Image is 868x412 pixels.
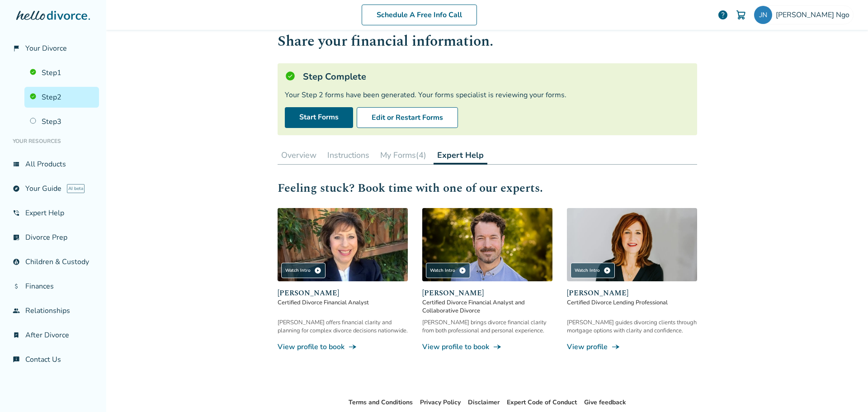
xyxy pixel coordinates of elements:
[13,45,20,52] span: flag_2
[314,267,321,274] span: play_circle
[567,298,697,307] span: Certified Divorce Lending Professional
[24,87,99,108] a: Step2
[584,397,626,408] li: Give feedback
[67,184,85,193] span: AI beta
[349,398,413,407] a: Terms and Conditions
[303,71,366,83] h5: Step Complete
[426,263,470,278] div: Watch Intro
[278,208,408,281] img: Sandra Giudici
[278,30,697,52] h1: Share your financial information.
[507,398,577,407] a: Expert Code of Conduct
[422,318,552,335] div: [PERSON_NAME] brings divorce financial clarity from both professional and personal experience.
[611,342,620,351] span: line_end_arrow_notch
[7,178,99,199] a: exploreYour GuideAI beta
[13,234,20,241] span: list_alt_check
[24,62,99,83] a: Step1
[278,179,697,197] h2: Feeling stuck? Book time with one of our experts.
[7,251,99,272] a: account_childChildren & Custody
[13,331,20,339] span: bookmark_check
[422,288,552,298] span: [PERSON_NAME]
[7,154,99,175] a: view_listAll Products
[420,398,461,407] a: Privacy Policy
[13,307,20,314] span: group
[754,6,772,24] img: jessica.ngo0406@gmail.com
[7,349,99,370] a: chat_infoContact Us
[567,208,697,281] img: Tami Wollensak
[24,111,99,132] a: Step3
[567,318,697,335] div: [PERSON_NAME] guides divorcing clients through mortgage options with clarity and confidence.
[459,267,466,274] span: play_circle
[776,10,853,20] span: [PERSON_NAME] Ngo
[278,298,408,307] span: Certified Divorce Financial Analyst
[422,208,552,281] img: John Duffy
[13,356,20,363] span: chat_info
[324,146,373,164] button: Instructions
[13,258,20,265] span: account_child
[7,227,99,248] a: list_alt_checkDivorce Prep
[604,267,611,274] span: play_circle
[348,342,357,351] span: line_end_arrow_notch
[362,5,477,25] a: Schedule A Free Info Call
[278,288,408,298] span: [PERSON_NAME]
[7,300,99,321] a: groupRelationships
[434,146,487,165] button: Expert Help
[281,263,325,278] div: Watch Intro
[7,132,99,150] li: Your Resources
[285,107,353,128] a: Start Forms
[7,276,99,297] a: attach_moneyFinances
[278,146,320,164] button: Overview
[13,185,20,192] span: explore
[717,9,728,20] a: help
[285,90,690,100] div: Your Step 2 forms have been generated. Your forms specialist is reviewing your forms.
[567,288,697,298] span: [PERSON_NAME]
[7,38,99,59] a: flag_2Your Divorce
[567,342,697,352] a: View profileline_end_arrow_notch
[493,342,502,351] span: line_end_arrow_notch
[468,397,500,408] li: Disclaimer
[377,146,430,164] button: My Forms(4)
[7,203,99,223] a: phone_in_talkExpert Help
[422,298,552,315] span: Certified Divorce Financial Analyst and Collaborative Divorce
[13,209,20,217] span: phone_in_talk
[665,48,868,412] iframe: Chat Widget
[13,283,20,290] span: attach_money
[571,263,615,278] div: Watch Intro
[278,318,408,335] div: [PERSON_NAME] offers financial clarity and planning for complex divorce decisions nationwide.
[278,342,408,352] a: View profile to bookline_end_arrow_notch
[357,107,458,128] button: Edit or Restart Forms
[422,342,552,352] a: View profile to bookline_end_arrow_notch
[13,161,20,168] span: view_list
[25,43,67,53] span: Your Divorce
[7,325,99,346] a: bookmark_checkAfter Divorce
[736,9,746,20] img: Cart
